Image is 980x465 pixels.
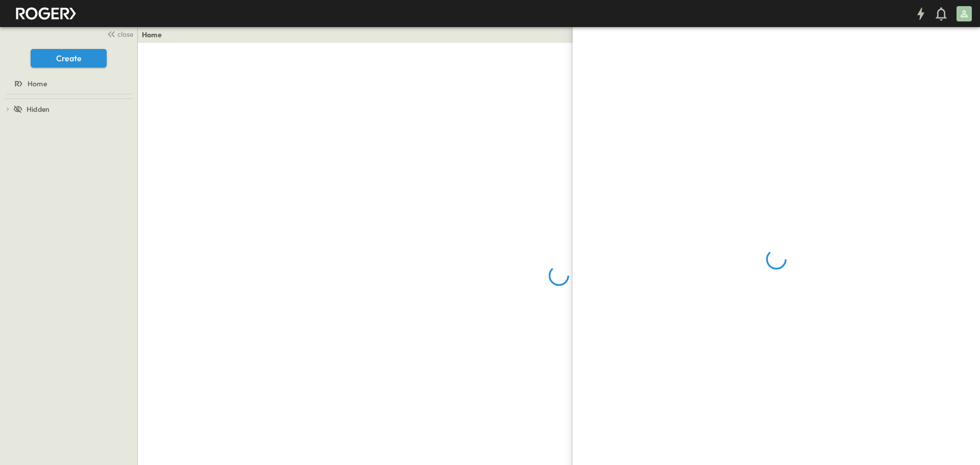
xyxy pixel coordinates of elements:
[31,49,107,67] button: Create
[117,29,133,39] span: close
[142,30,168,40] nav: breadcrumbs
[142,30,162,40] a: Home
[27,104,50,114] span: Hidden
[28,79,47,89] span: Home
